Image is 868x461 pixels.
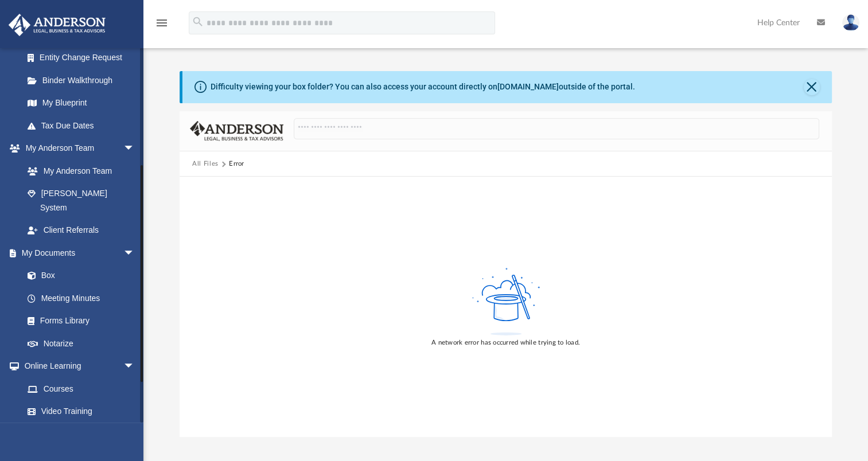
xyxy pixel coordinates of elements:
[16,114,152,137] a: Tax Due Dates
[16,264,141,287] a: Box
[16,159,141,182] a: My Anderson Team
[16,219,146,242] a: Client Referrals
[431,338,580,348] div: A network error has occurred while trying to load.
[8,137,146,160] a: My Anderson Teamarrow_drop_down
[8,241,146,264] a: My Documentsarrow_drop_down
[804,79,820,95] button: Close
[211,81,635,93] div: Difficulty viewing your box folder? You can also access your account directly on outside of the p...
[16,310,141,333] a: Forms Library
[123,137,146,161] span: arrow_drop_down
[16,287,146,310] a: Meeting Minutes
[155,16,169,30] i: menu
[16,377,146,400] a: Courses
[229,159,244,169] div: Error
[16,400,141,423] a: Video Training
[16,69,152,92] a: Binder Walkthrough
[192,15,204,28] i: search
[123,355,146,378] span: arrow_drop_down
[842,14,859,31] img: User Pic
[8,355,146,378] a: Online Learningarrow_drop_down
[16,332,146,355] a: Notarize
[155,22,169,30] a: menu
[294,118,819,140] input: Search files and folders
[5,14,109,36] img: Anderson Advisors Platinum Portal
[497,82,559,91] a: [DOMAIN_NAME]
[16,92,146,115] a: My Blueprint
[16,182,146,219] a: [PERSON_NAME] System
[192,159,219,169] button: All Files
[123,241,146,265] span: arrow_drop_down
[16,46,152,69] a: Entity Change Request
